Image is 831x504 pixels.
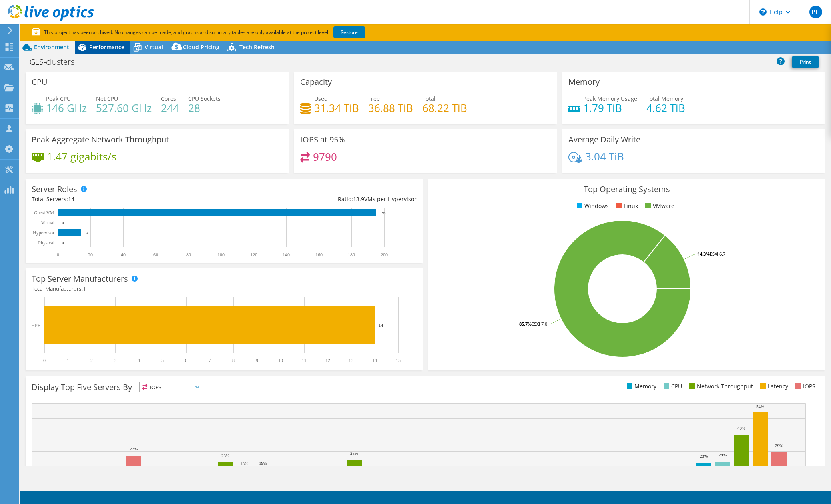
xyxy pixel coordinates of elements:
[314,104,359,112] h4: 31.34 TiB
[302,358,307,363] text: 11
[643,202,674,210] li: VMware
[687,382,753,391] li: Network Throughput
[793,382,815,391] li: IOPS
[32,195,224,204] div: Total Servers:
[239,43,275,51] span: Tech Refresh
[161,104,179,112] h4: 244
[775,443,783,448] text: 29%
[700,454,708,458] text: 23%
[792,56,819,68] a: Print
[32,185,77,194] h3: Server Roles
[26,58,87,66] h1: GLS-clusters
[130,446,138,451] text: 27%
[759,8,767,16] svg: \n
[368,95,380,102] span: Free
[46,95,71,102] span: Peak CPU
[646,95,683,102] span: Total Memory
[34,210,54,216] text: Guest VM
[350,451,358,456] text: 25%
[381,252,388,258] text: 200
[114,358,116,363] text: 3
[333,26,365,38] a: Restore
[756,404,764,409] text: 54%
[121,252,126,258] text: 40
[185,358,187,363] text: 6
[38,240,54,246] text: Physical
[34,43,69,51] span: Environment
[47,152,116,161] h4: 1.47 gigabits/s
[96,104,152,112] h4: 527.60 GHz
[232,358,235,363] text: 8
[85,231,89,235] text: 14
[314,95,328,102] span: Used
[368,104,413,112] h4: 36.88 TiB
[710,251,725,257] tspan: ESXi 6.7
[583,104,637,112] h4: 1.79 TiB
[568,78,600,86] h3: Memory
[259,461,267,466] text: 19%
[758,382,788,391] li: Latency
[96,95,118,102] span: Net CPU
[662,382,682,391] li: CPU
[46,104,87,112] h4: 146 GHz
[188,95,221,102] span: CPU Sockets
[719,452,727,457] text: 24%
[809,6,822,18] span: PC
[568,135,640,144] h3: Average Daily Write
[585,152,624,161] h4: 3.04 TiB
[575,202,609,210] li: Windows
[62,221,64,225] text: 0
[43,358,46,363] text: 0
[283,252,290,258] text: 140
[737,426,745,430] text: 40%
[88,252,93,258] text: 20
[83,285,86,292] span: 1
[183,43,219,51] span: Cloud Pricing
[315,252,323,258] text: 160
[62,241,64,245] text: 0
[379,323,383,328] text: 14
[89,43,124,51] span: Performance
[221,453,229,458] text: 23%
[224,195,417,204] div: Ratio: VMs per Hypervisor
[32,135,169,144] h3: Peak Aggregate Network Throughput
[256,358,258,363] text: 9
[41,220,55,226] text: Virtual
[32,28,424,37] p: This project has been archived. No changes can be made, and graphs and summary tables are only av...
[67,358,69,363] text: 1
[145,43,163,51] span: Virtual
[532,321,547,327] tspan: ESXi 7.0
[396,358,401,363] text: 15
[300,135,345,144] h3: IOPS at 95%
[422,104,467,112] h4: 68.22 TiB
[422,95,436,102] span: Total
[325,358,330,363] text: 12
[138,358,140,363] text: 4
[217,252,225,258] text: 100
[313,152,337,161] h4: 9790
[646,104,685,112] h4: 4.62 TiB
[33,230,54,236] text: Hypervisor
[278,358,283,363] text: 10
[583,95,637,102] span: Peak Memory Usage
[240,461,248,466] text: 18%
[380,211,386,215] text: 195
[353,195,364,203] span: 13.9
[161,358,164,363] text: 5
[31,323,40,328] text: HPE
[161,95,176,102] span: Cores
[153,252,158,258] text: 60
[32,78,48,86] h3: CPU
[32,274,128,283] h3: Top Server Manufacturers
[209,358,211,363] text: 7
[90,358,93,363] text: 2
[300,78,332,86] h3: Capacity
[68,195,74,203] span: 14
[519,321,532,327] tspan: 85.7%
[250,252,257,258] text: 120
[625,382,656,391] li: Memory
[32,284,417,293] h4: Total Manufacturers:
[372,358,377,363] text: 14
[434,185,819,194] h3: Top Operating Systems
[697,251,710,257] tspan: 14.3%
